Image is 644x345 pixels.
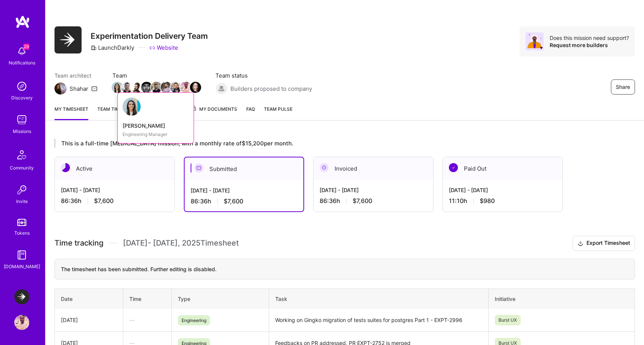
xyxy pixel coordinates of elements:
img: LaunchDarkly: Experimentation Delivery Team [14,289,29,304]
span: $980 [480,197,495,205]
i: icon CompanyGray [91,45,97,51]
div: [DATE] - [DATE] [61,186,168,194]
img: Active [61,163,70,172]
img: Team Member Avatar [180,82,191,93]
a: Team timesheet [97,105,137,120]
img: Team Member Avatar [161,82,172,93]
span: Team [112,72,200,79]
img: Team Member Avatar [112,82,123,93]
img: guide book [14,247,29,263]
span: Engineering [178,315,210,325]
div: [DATE] - [DATE] [449,186,556,194]
span: Team Pulse [264,106,292,112]
img: Team Member Avatar [131,82,142,93]
a: Team Member Avatar [191,81,200,94]
span: $7,600 [353,197,372,205]
img: teamwork [14,112,29,127]
div: Notifications [9,59,35,67]
img: Team Member Avatar [190,82,201,93]
td: Working on Gingko migration of tests suites for postgres Part 1 - EXPT-2996 [269,309,488,332]
a: LaunchDarkly: Experimentation Delivery Team [12,289,31,304]
a: User Avatar [12,315,31,330]
span: Time tracking [55,238,103,248]
img: Team Member Avatar [141,82,152,93]
div: Discovery [11,94,33,102]
div: This is a full-time [MEDICAL_DATA] mission, with a monthly rate of $15,200 per month. [55,139,602,148]
img: tokens [17,219,26,226]
a: Team Member Avatar [161,81,171,94]
span: $7,600 [224,197,243,205]
a: Team Member Avatar [132,81,142,94]
i: icon ArrowUpRight [183,98,189,104]
div: [DATE] [61,316,117,324]
a: Team Member Avatar [181,81,191,94]
div: [DOMAIN_NAME] [4,263,40,270]
div: 11:10 h [449,197,556,205]
div: Does this mission need support? [550,34,629,41]
a: Team Member Avatar [122,81,132,94]
img: Invoiced [320,163,329,172]
img: Submitted [194,163,203,172]
div: Invite [16,197,28,205]
img: Natasja Nielsen [123,98,141,116]
a: FAQ [246,105,255,120]
span: [DATE] - [DATE] , 2025 Timesheet [123,238,239,248]
span: $7,600 [94,197,114,205]
div: Request more builders [550,41,629,49]
img: Team Member Avatar [121,82,133,93]
div: [DATE] - [DATE] [191,186,297,194]
th: Type [172,289,269,309]
h3: Experimentation Delivery Team [91,31,208,41]
img: Company Logo [55,26,82,53]
div: Community [10,164,34,172]
span: Team status [215,72,312,79]
div: 86:36 h [61,197,168,205]
th: Initiative [488,289,635,309]
th: Time [123,289,172,309]
a: Team Member Avatar [112,81,122,94]
button: Export Timesheet [573,236,635,251]
a: Team Member Avatar [142,81,152,94]
div: Active [55,157,174,180]
div: — [129,316,166,324]
span: Share [616,83,630,91]
span: 29 [23,44,29,50]
div: LaunchDarkly [91,44,134,52]
th: Task [269,289,488,309]
span: My Documents [191,105,237,113]
a: Team Member Avatar [152,81,161,94]
th: Date [55,289,123,309]
a: My Documents [191,105,237,120]
div: Shahar [70,85,88,93]
a: Team Pulse [264,105,292,120]
div: [PERSON_NAME] [123,122,189,130]
div: Missions [13,127,31,135]
span: Builders proposed to company [230,85,312,93]
div: Engineering Manager [123,130,189,138]
img: Invite [14,182,29,197]
div: The timesheet has been submitted. Further editing is disabled. [55,259,635,279]
span: Team architect [55,72,97,79]
img: Avatar [526,32,544,50]
div: Invoiced [314,157,433,180]
button: Share [611,79,635,95]
img: Team Member Avatar [151,82,162,93]
div: 86:36 h [320,197,427,205]
img: logo [15,15,30,29]
a: Team Member Avatar [171,81,181,94]
div: Submitted [185,157,303,180]
img: Team Architect [55,82,67,95]
img: Builders proposed to company [215,82,227,95]
a: Website [149,44,178,52]
img: Community [13,146,31,164]
i: icon Download [577,240,583,247]
div: Paid Out [443,157,562,180]
i: icon Mail [91,85,97,92]
img: discovery [14,79,29,94]
a: Natasja Nielsen[PERSON_NAME]Engineering Manager [117,92,194,143]
div: Tokens [14,229,30,237]
img: Paid Out [449,163,458,172]
img: Team Member Avatar [170,82,182,93]
a: My timesheet [55,105,88,120]
div: 86:36 h [191,197,297,205]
